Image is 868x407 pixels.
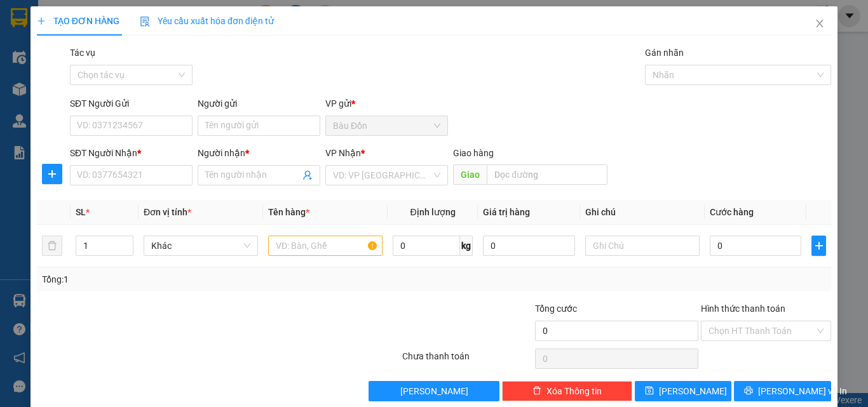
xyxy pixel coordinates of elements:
[815,18,825,29] span: close
[268,207,309,217] span: Tên hàng
[483,207,530,217] span: Giá trị hàng
[42,164,62,184] button: plus
[580,200,705,225] th: Ghi chú
[70,146,193,160] div: SĐT Người Nhận
[453,148,494,158] span: Giao hàng
[401,349,534,371] div: Chưa thanh toán
[140,17,150,27] img: icon
[710,207,754,217] span: Cước hàng
[37,17,46,25] span: plus
[659,384,727,398] span: [PERSON_NAME]
[144,207,191,217] span: Đơn vị tính
[410,207,455,217] span: Định lượng
[585,236,700,256] input: Ghi Chú
[701,304,785,314] label: Hình thức thanh toán
[325,97,448,110] div: VP gửi
[483,236,574,256] input: 0
[198,97,320,110] div: Người gửi
[758,384,847,398] span: [PERSON_NAME] và In
[140,16,274,26] span: Yêu cầu xuất hóa đơn điện tử
[645,386,654,396] span: save
[369,381,499,401] button: [PERSON_NAME]
[635,381,732,401] button: save[PERSON_NAME]
[453,164,487,185] span: Giao
[70,97,193,110] div: SĐT Người Gửi
[333,116,440,135] span: Bàu Đồn
[487,164,607,185] input: Dọc đường
[76,207,86,217] span: SL
[151,236,250,255] span: Khác
[502,381,632,401] button: deleteXóa Thông tin
[268,236,383,256] input: VD: Bàn, Ghế
[535,304,577,314] span: Tổng cước
[802,6,837,42] button: Close
[325,148,361,158] span: VP Nhận
[744,386,753,396] span: printer
[42,236,62,256] button: delete
[43,169,62,179] span: plus
[532,386,541,396] span: delete
[812,241,825,251] span: plus
[37,16,119,26] span: TẠO ĐƠN HÀNG
[198,146,320,160] div: Người nhận
[734,381,831,401] button: printer[PERSON_NAME] và In
[302,170,313,180] span: user-add
[546,384,602,398] span: Xóa Thông tin
[70,48,95,58] label: Tác vụ
[811,236,826,256] button: plus
[42,272,336,286] div: Tổng: 1
[460,236,473,256] span: kg
[400,384,468,398] span: [PERSON_NAME]
[645,48,684,58] label: Gán nhãn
